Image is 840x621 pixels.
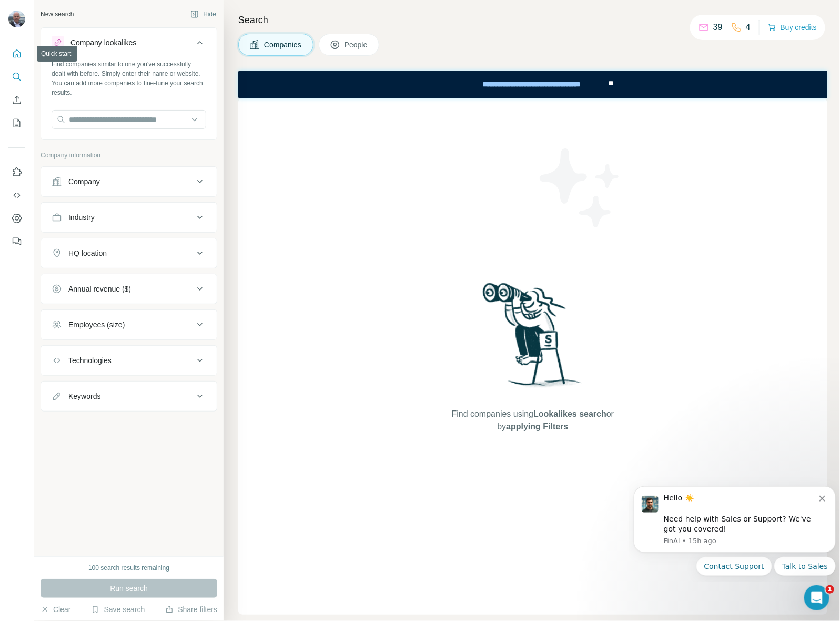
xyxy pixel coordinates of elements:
button: Save search [91,604,145,615]
button: Use Surfe API [8,186,25,205]
div: 100 search results remaining [88,563,169,573]
button: Employees (size) [41,312,217,337]
div: Keywords [68,391,100,402]
div: Employees (size) [68,319,125,330]
button: Annual revenue ($) [41,276,217,302]
button: Search [8,67,25,86]
button: Quick start [8,44,25,63]
span: Companies [264,39,302,50]
button: Buy credits [768,20,817,35]
button: Dashboard [8,209,25,228]
div: Company [68,176,100,187]
p: 39 [713,21,723,34]
button: Use Surfe on LinkedIn [8,163,25,182]
div: New search [41,9,74,19]
button: My lists [8,114,25,133]
span: applying Filters [506,422,568,431]
p: 4 [746,21,751,34]
div: Technologies [68,355,112,366]
span: 1 [826,585,834,594]
button: HQ location [41,241,217,266]
img: Surfe Illustration - Woman searching with binoculars [478,280,588,397]
button: Clear [41,604,70,615]
div: Find companies similar to one you've successfully dealt with before. Simply enter their name or w... [52,59,206,97]
button: Industry [41,205,217,230]
iframe: Intercom notifications message [630,476,840,582]
button: Share filters [165,604,217,615]
span: People [345,39,369,50]
button: Keywords [41,384,217,409]
button: Enrich CSV [8,91,25,109]
span: Find companies using or by [449,408,617,433]
button: Feedback [8,232,25,251]
button: Technologies [41,348,217,373]
span: Lookalikes search [533,409,606,418]
button: Company [41,169,217,194]
h4: Search [238,13,827,27]
div: Industry [68,212,95,223]
div: Annual revenue ($) [68,284,131,294]
img: Avatar [8,11,25,27]
button: Company lookalikes [41,30,217,59]
img: Surfe Illustration - Stars [533,141,628,235]
p: Company information [41,151,217,160]
div: HQ location [68,248,107,258]
div: Company lookalikes [70,37,136,48]
button: Hide [183,6,224,22]
iframe: Banner [238,71,827,98]
iframe: Intercom live chat [804,585,829,610]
